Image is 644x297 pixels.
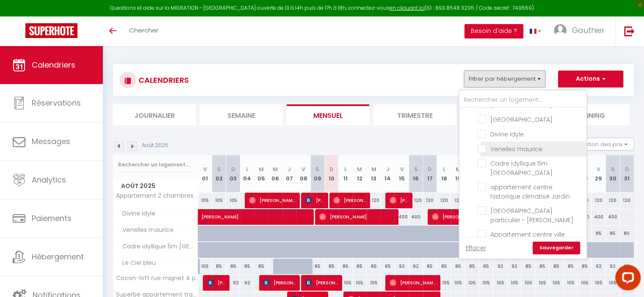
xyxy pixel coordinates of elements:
abbr: S [414,165,418,173]
abbr: D [231,165,235,173]
th: 31 [620,155,634,193]
div: 92 [226,275,240,291]
span: [PERSON_NAME] [249,192,296,208]
span: [PERSON_NAME] [390,192,408,208]
abbr: M [371,165,376,173]
div: 92 [395,259,409,274]
th: 13 [367,155,381,193]
a: Chercher [123,16,165,46]
div: 105 [535,275,549,291]
div: 400 [605,209,619,225]
div: 85 [451,259,465,274]
div: 85 [381,259,395,274]
abbr: V [203,165,207,173]
div: 120 [437,193,451,208]
div: 85 [605,226,619,241]
span: Réservations [32,98,81,108]
div: 85 [226,259,240,274]
th: 03 [226,155,240,193]
div: 92 [493,259,507,274]
abbr: D [625,165,629,173]
div: 105 [521,275,535,291]
div: 85 [535,259,549,274]
th: 16 [409,155,423,193]
abbr: J [287,165,291,173]
div: 120 [409,193,423,208]
abbr: S [217,165,221,173]
div: 105 [550,275,564,291]
a: [PERSON_NAME] [198,209,212,225]
img: ... [554,24,567,37]
div: 92 [507,259,521,274]
th: 06 [268,155,282,193]
div: 85 [578,259,591,274]
th: 17 [423,155,437,193]
div: 85 [564,259,578,274]
th: 29 [591,155,605,193]
div: 105 [367,275,381,291]
div: 400 [395,209,409,225]
abbr: V [400,165,404,173]
span: [GEOGRAPHIC_DATA] particulier - [PERSON_NAME] [490,207,573,224]
span: [PERSON_NAME] [305,192,324,208]
span: [GEOGRAPHIC_DATA] [490,101,553,109]
div: 85 [437,259,451,274]
div: 105 [465,275,479,291]
button: Actions [558,71,623,87]
span: Cadre idyllique 5m [GEOGRAPHIC_DATA] [490,159,553,177]
span: [PERSON_NAME] [432,209,506,225]
div: 105 [564,275,578,291]
div: 85 [479,259,493,274]
div: 120 [367,193,381,208]
span: Cadre idyllique 5m [GEOGRAPHIC_DATA] [115,242,199,251]
span: Messages [32,136,70,147]
th: 08 [296,155,310,193]
th: 14 [381,155,395,193]
div: 105 [479,275,493,291]
abbr: M [259,165,264,173]
h3: CALENDRIERS [136,71,189,90]
th: 15 [395,155,409,193]
th: 18 [437,155,451,193]
th: 04 [240,155,254,193]
span: Chercher [129,26,158,35]
div: 85 [591,226,605,241]
div: 85 [367,259,381,274]
div: 85 [324,259,338,274]
a: Effacer [466,243,486,253]
div: 92 [605,259,619,274]
span: Appartement 2 chambres au calme [115,193,199,199]
span: [PERSON_NAME] [390,275,436,291]
div: 120 [620,193,634,208]
div: 105 [578,275,591,291]
abbr: V [301,165,305,173]
a: Sauvegarder [533,242,580,254]
abbr: L [246,165,249,173]
button: Filtrer par hébergement [464,71,545,87]
div: 92 [240,275,254,291]
span: Divine Idyle [115,209,158,218]
div: 120 [423,193,437,208]
abbr: S [315,165,319,173]
div: 85 [353,259,367,274]
input: Rechercher un logement... [118,157,193,172]
span: Calendriers [32,60,75,70]
span: Venelles maurice [115,226,176,235]
abbr: L [443,165,445,173]
abbr: J [386,165,390,173]
div: 92 [591,259,605,274]
input: Rechercher un logement... [459,93,586,108]
div: 105 [591,275,605,291]
div: 400 [591,209,605,225]
div: 105 [198,259,212,274]
li: Semaine [200,104,282,125]
th: 05 [254,155,268,193]
abbr: L [344,165,347,173]
abbr: D [329,165,334,173]
li: Planning [547,104,630,125]
div: 85 [620,259,634,274]
span: Hébergement [32,251,84,262]
span: [PERSON_NAME] [305,275,338,291]
span: [PERSON_NAME] [319,209,394,225]
abbr: D [428,165,432,173]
